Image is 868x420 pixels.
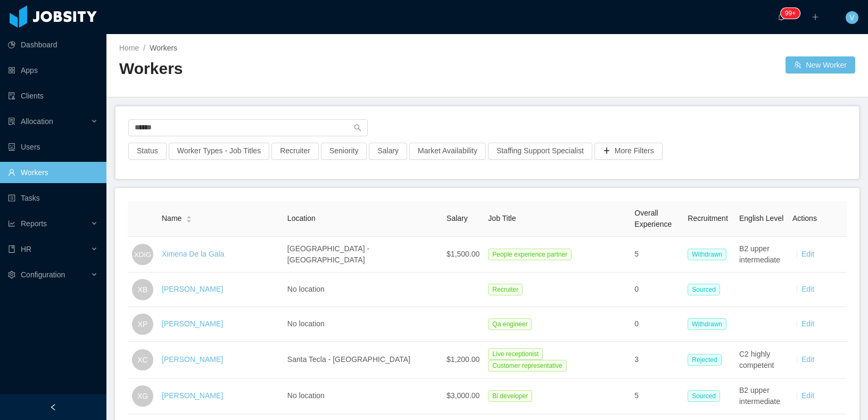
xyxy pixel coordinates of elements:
[801,285,814,293] a: Edit
[488,284,523,295] span: Recruiter
[801,319,814,328] a: Edit
[283,342,442,378] td: Santa Tecla - [GEOGRAPHIC_DATA]
[283,273,442,307] td: No location
[162,391,223,400] a: [PERSON_NAME]
[781,8,800,19] sup: 243
[8,118,15,125] i: icon: solution
[735,342,788,378] td: C2 highly competent
[186,215,192,218] i: icon: caret-up
[137,385,148,407] span: XG
[801,391,814,400] a: Edit
[186,218,192,221] i: icon: caret-down
[271,143,319,160] button: Recruiter
[143,44,145,52] span: /
[283,307,442,342] td: No location
[488,390,532,402] span: Bi developer
[119,44,139,52] a: Home
[162,285,223,293] a: [PERSON_NAME]
[688,319,731,328] a: Withdrawn
[792,214,817,223] span: Actions
[801,355,814,364] a: Edit
[138,314,148,335] span: XP
[849,11,854,24] span: V
[488,214,516,223] span: Job Title
[8,220,15,227] i: icon: line-chart
[321,143,367,160] button: Seniority
[688,391,724,400] a: Sourced
[594,143,663,160] button: icon: plusMore Filters
[630,273,683,307] td: 0
[739,214,783,223] span: English Level
[488,143,592,160] button: Staffing Support Specialist
[409,143,486,160] button: Market Availability
[8,271,15,278] i: icon: setting
[630,378,683,414] td: 5
[488,249,572,260] span: People experience partner
[447,214,468,223] span: Salary
[630,237,683,273] td: 5
[488,360,566,372] span: Customer representative
[162,213,181,224] span: Name
[447,250,480,258] span: $1,500.00
[786,56,855,73] button: icon: usergroup-addNew Worker
[8,245,15,253] i: icon: book
[354,124,361,131] i: icon: search
[812,13,819,21] i: icon: plus
[688,390,720,402] span: Sourced
[688,214,728,223] span: Recruitment
[688,318,726,330] span: Withdrawn
[162,250,225,258] a: Ximena De la Gala
[735,378,788,414] td: B2 upper intermediate
[150,44,177,52] span: Workers
[8,85,98,106] a: icon: auditClients
[21,117,53,126] span: Allocation
[138,279,148,300] span: XB
[162,355,223,364] a: [PERSON_NAME]
[488,318,532,330] span: Qa engineer
[8,60,98,81] a: icon: appstoreApps
[162,319,223,328] a: [PERSON_NAME]
[801,250,814,258] a: Edit
[169,143,269,160] button: Worker Types - Job Titles
[630,342,683,378] td: 3
[688,284,720,295] span: Sourced
[369,143,407,160] button: Salary
[447,391,480,400] span: $3,000.00
[688,354,721,366] span: Rejected
[283,378,442,414] td: No location
[630,307,683,342] td: 0
[8,162,98,183] a: icon: userWorkers
[137,349,147,370] span: XC
[134,244,151,265] span: XDlG
[735,237,788,273] td: B2 upper intermediate
[283,237,442,273] td: [GEOGRAPHIC_DATA] - [GEOGRAPHIC_DATA]
[688,250,731,258] a: Withdrawn
[119,58,487,80] h2: Workers
[688,355,725,364] a: Rejected
[8,34,98,55] a: icon: pie-chartDashboard
[447,355,480,364] span: $1,200.00
[186,214,192,221] div: Sort
[488,348,543,360] span: Live receptionist
[8,136,98,158] a: icon: robotUsers
[688,249,726,260] span: Withdrawn
[688,285,724,293] a: Sourced
[634,209,672,228] span: Overall Experience
[128,143,167,160] button: Status
[287,214,316,223] span: Location
[21,245,31,253] span: HR
[778,13,785,21] i: icon: bell
[8,187,98,209] a: icon: profileTasks
[21,219,47,228] span: Reports
[21,270,65,279] span: Configuration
